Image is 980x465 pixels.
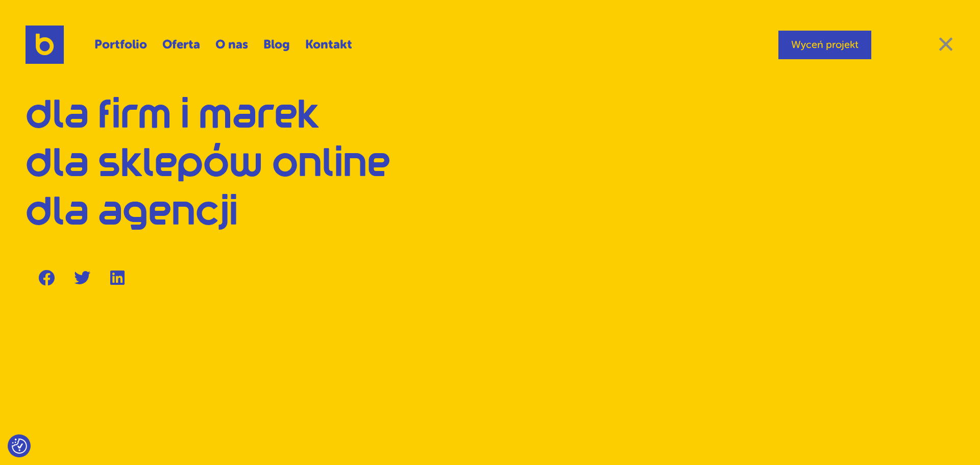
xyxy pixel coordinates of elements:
button: Preferencje co do zgód [12,438,27,454]
a: O nas [215,33,248,57]
a: Dla sklepów online [26,148,390,181]
a: Wyceń projekt [778,31,871,59]
img: Revisit consent button [12,438,27,454]
button: Close [937,37,954,51]
a: Dla firm i marek [26,100,320,133]
img: Brandoo Group [26,26,64,64]
a: Oferta [162,33,200,57]
a: Blog [263,33,290,57]
a: Kontakt [305,33,352,57]
a: Portfolio [94,33,147,57]
a: Dla agencji [26,197,238,230]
